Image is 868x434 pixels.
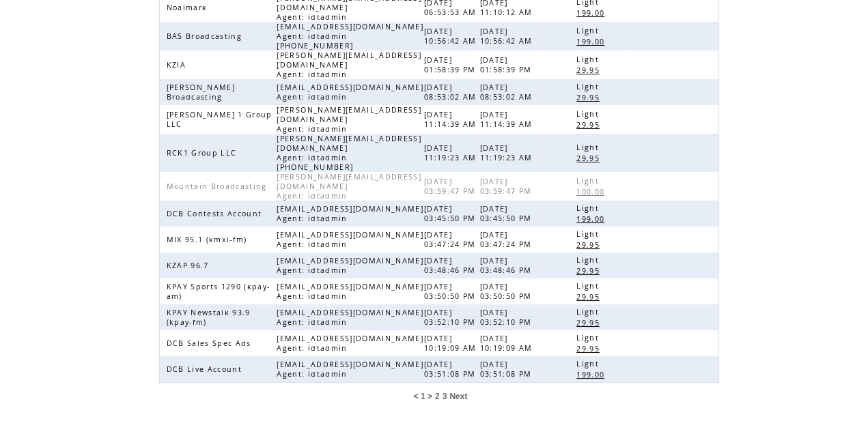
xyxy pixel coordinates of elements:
span: [DATE] 11:14:39 AM [424,110,480,129]
span: [DATE] 08:53:02 AM [479,83,535,102]
span: Light [576,109,602,119]
span: [DATE] 03:45:50 PM [424,204,479,223]
span: Light [576,333,602,343]
span: [EMAIL_ADDRESS][DOMAIN_NAME] Agent: idtadmin [277,282,423,301]
span: Light [576,143,602,152]
span: KPAY Sports 1290 (kpay-am) [167,282,270,301]
span: [EMAIL_ADDRESS][DOMAIN_NAME] Agent: idtadmin [277,360,423,379]
span: [PERSON_NAME] 1 Group LLC [167,110,272,129]
span: [DATE] 11:14:39 AM [479,110,535,129]
a: 2 [435,392,440,401]
span: [DATE] 11:19:23 AM [424,143,480,162]
span: [DATE] 10:56:42 AM [479,27,535,46]
span: [EMAIL_ADDRESS][DOMAIN_NAME] Agent: idtadmin [277,230,423,249]
span: [EMAIL_ADDRESS][DOMAIN_NAME] Agent: idtadmin [277,256,423,275]
span: Light [576,176,602,186]
span: [PERSON_NAME] Broadcasting [167,83,235,102]
a: 29.95 [576,119,606,130]
span: KZIA [167,60,189,70]
span: [DATE] 03:45:50 PM [479,204,535,223]
span: Mountain Broadcasting [167,182,270,191]
span: [PERSON_NAME][EMAIL_ADDRESS][DOMAIN_NAME] Agent: idtadmin [277,105,421,134]
span: [DATE] 10:56:42 AM [424,27,480,46]
span: 199.00 [576,8,608,18]
a: 29.95 [576,64,606,76]
a: 29.95 [576,152,606,164]
span: Light [576,203,602,213]
span: [PERSON_NAME][EMAIL_ADDRESS][DOMAIN_NAME] Agent: idtadmin [277,50,421,79]
span: [DATE] 01:58:39 PM [424,55,479,74]
span: < 1 > [414,392,432,401]
span: [DATE] 08:53:02 AM [424,83,480,102]
span: 29.95 [576,292,603,302]
span: [DATE] 11:19:23 AM [479,143,535,162]
a: 199.00 [576,368,611,380]
span: [DATE] 03:59:47 PM [479,177,535,196]
span: BAS Broadcasting [167,31,245,41]
span: 29.95 [576,318,603,328]
span: [DATE] 01:58:39 PM [479,55,535,74]
a: 100.00 [576,186,611,197]
span: [DATE] 03:50:50 PM [479,282,535,301]
span: DCB Contests Account [167,209,266,218]
span: [DATE] 03:51:08 PM [424,360,479,379]
span: Light [576,55,602,64]
span: 29.95 [576,66,603,75]
span: Light [576,255,602,265]
span: Light [576,26,602,35]
a: 199.00 [576,7,611,18]
span: KPAY Newstalk 93.9 (kpay-fm) [167,308,251,327]
span: [DATE] 03:50:50 PM [424,282,479,301]
span: [DATE] 03:51:08 PM [479,360,535,379]
span: 199.00 [576,370,608,379]
a: 199.00 [576,213,611,225]
span: KZAP 96.7 [167,261,212,270]
span: [DATE] 03:59:47 PM [424,177,479,196]
span: 199.00 [576,214,608,224]
span: DCB Sales Spec Ads [167,338,255,348]
span: [EMAIL_ADDRESS][DOMAIN_NAME] Agent: idtadmin [277,204,423,223]
span: Light [576,359,602,368]
span: DCB Live Account [167,364,245,374]
span: [DATE] 03:47:24 PM [424,230,479,249]
span: [EMAIL_ADDRESS][DOMAIN_NAME] Agent: idtadmin [PHONE_NUMBER] [277,22,423,50]
span: [EMAIL_ADDRESS][DOMAIN_NAME] Agent: idtadmin [277,83,423,102]
span: [DATE] 03:52:10 PM [479,308,535,327]
span: Light [576,307,602,317]
a: Next [449,392,467,401]
a: 29.95 [576,343,606,354]
span: 29.95 [576,266,603,276]
span: 29.95 [576,240,603,250]
span: Light [576,82,602,91]
a: 29.95 [576,265,606,276]
span: [DATE] 03:48:46 PM [479,256,535,275]
span: [PERSON_NAME][EMAIL_ADDRESS][DOMAIN_NAME] Agent: idtadmin [PHONE_NUMBER] [277,134,421,172]
span: MIX 95.1 (kmxi-fm) [167,235,251,244]
span: 29.95 [576,93,603,102]
span: [DATE] 10:19:09 AM [424,334,480,353]
span: 29.95 [576,344,603,353]
span: [DATE] 03:52:10 PM [424,308,479,327]
span: [EMAIL_ADDRESS][DOMAIN_NAME] Agent: idtadmin [277,308,423,327]
span: [DATE] 03:47:24 PM [479,230,535,249]
span: [PERSON_NAME][EMAIL_ADDRESS][DOMAIN_NAME] Agent: idtadmin [277,172,421,201]
span: 29.95 [576,120,603,130]
span: [EMAIL_ADDRESS][DOMAIN_NAME] Agent: idtadmin [277,334,423,353]
span: RCK1 Group LLC [167,148,240,158]
span: Noalmark [167,3,211,12]
a: 29.95 [576,91,606,103]
span: [DATE] 10:19:09 AM [479,334,535,353]
span: 199.00 [576,37,608,46]
span: [DATE] 03:48:46 PM [424,256,479,275]
a: 29.95 [576,291,606,302]
a: 3 [443,392,447,401]
span: 100.00 [576,187,608,197]
a: 29.95 [576,317,606,328]
span: 29.95 [576,154,603,163]
a: 199.00 [576,35,611,47]
span: Light [576,281,602,291]
span: Light [576,229,602,239]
